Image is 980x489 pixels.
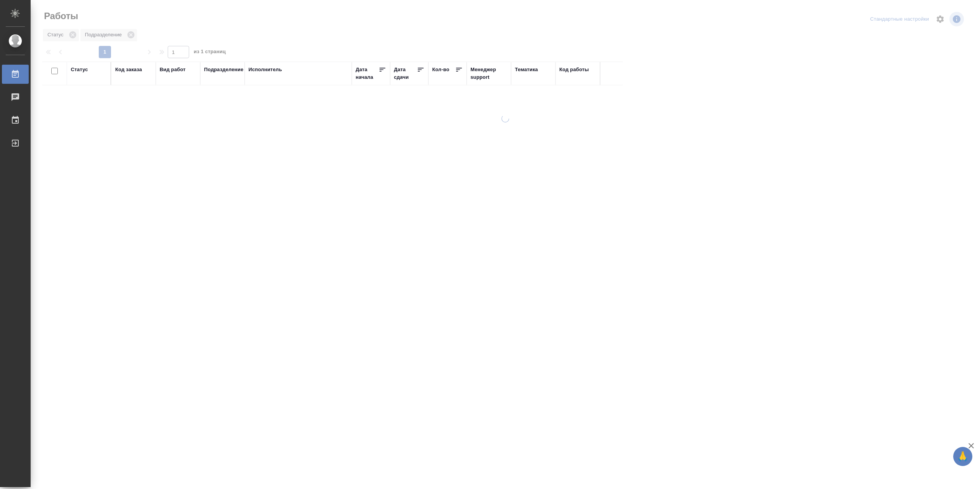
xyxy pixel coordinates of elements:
[515,66,538,73] div: Тематика
[956,448,969,465] span: 🙏
[470,66,507,81] div: Менеджер support
[432,66,449,73] div: Кол-во
[71,66,88,73] div: Статус
[204,66,243,73] div: Подразделение
[356,66,379,81] div: Дата начала
[559,66,589,73] div: Код работы
[248,66,282,73] div: Исполнитель
[160,66,186,73] div: Вид работ
[115,66,142,73] div: Код заказа
[953,447,972,466] button: 🙏
[394,66,417,81] div: Дата сдачи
